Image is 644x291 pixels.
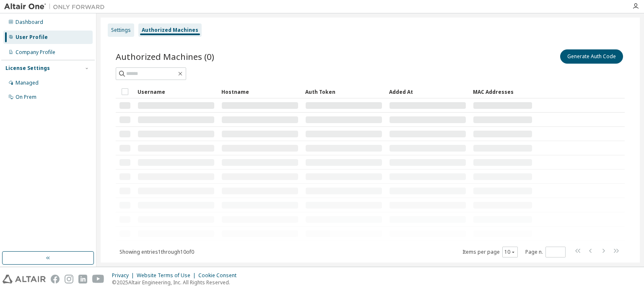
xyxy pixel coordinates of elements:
[116,51,214,62] span: Authorized Machines (0)
[16,94,36,100] div: On Prem
[119,248,194,255] span: Showing entries 1 through 10 of 0
[138,85,215,98] div: Username
[389,85,466,98] div: Added At
[504,249,516,255] button: 10
[112,272,137,279] div: Privacy
[525,247,566,258] span: Page n.
[462,247,518,258] span: Items per page
[5,65,50,72] div: License Settings
[473,85,532,98] div: MAC Addresses
[305,85,382,98] div: Auth Token
[221,85,299,98] div: Hostname
[16,19,43,26] div: Dashboard
[142,27,198,33] div: Authorized Machines
[16,34,48,41] div: User Profile
[137,272,198,279] div: Website Terms of Use
[92,275,104,283] img: youtube.svg
[3,275,46,283] img: altair_logo.svg
[16,49,55,56] div: Company Profile
[111,27,131,33] div: Settings
[560,49,623,64] button: Generate Auth Code
[51,275,60,283] img: facebook.svg
[78,275,87,283] img: linkedin.svg
[112,279,241,286] p: © 2025 Altair Engineering, Inc. All Rights Reserved.
[65,275,73,283] img: instagram.svg
[4,3,109,11] img: Altair One
[198,272,241,279] div: Cookie Consent
[16,80,39,86] div: Managed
